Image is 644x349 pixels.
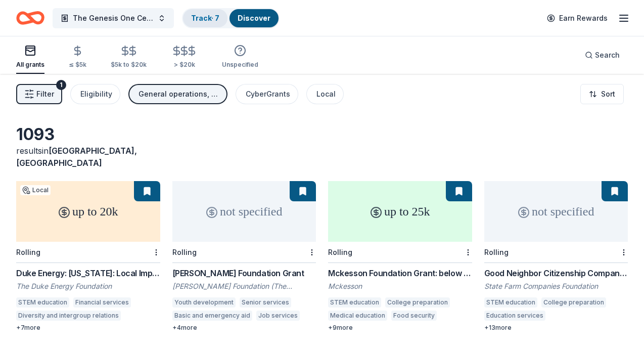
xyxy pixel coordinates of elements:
[69,41,86,74] button: ≤ $5k
[16,84,62,104] button: Filter1
[191,14,219,22] a: Track· 7
[36,88,54,100] span: Filter
[171,61,198,69] div: > $20k
[328,297,381,308] div: STEM education
[246,88,290,100] div: CyberGrants
[306,84,344,104] button: Local
[328,267,472,279] div: Mckesson Foundation Grant: below $25,000
[73,297,131,308] div: Financial services
[69,61,86,69] div: ≤ $5k
[16,146,137,168] span: in
[484,248,509,256] div: Rolling
[316,88,336,100] div: Local
[222,40,258,74] button: Unspecified
[328,311,387,321] div: Medical education
[222,61,258,69] div: Unspecified
[484,281,628,291] div: State Farm Companies Foundation
[172,311,252,321] div: Basic and emergency aid
[328,281,472,291] div: Mckesson
[172,324,316,332] div: + 4 more
[73,12,154,24] span: The Genesis One Center Launch
[256,311,300,321] div: Job services
[172,181,316,242] div: not specified
[595,49,620,61] span: Search
[16,145,160,169] div: results
[16,281,160,291] div: The Duke Energy Foundation
[484,311,545,321] div: Education services
[80,88,112,100] div: Eligibility
[541,9,614,27] a: Earn Rewards
[484,297,537,308] div: STEM education
[20,185,51,195] div: Local
[53,8,174,28] button: The Genesis One Center Launch
[328,181,472,332] a: up to 25kRollingMckesson Foundation Grant: below $25,000MckessonSTEM educationCollege preparation...
[172,297,236,308] div: Youth development
[139,88,219,100] div: General operations, Projects & programming, Capital, Education, Training and capacity building
[128,84,227,104] button: General operations, Projects & programming, Capital, Education, Training and capacity building
[16,248,40,256] div: Rolling
[16,311,121,321] div: Diversity and intergroup relations
[601,88,615,100] span: Sort
[172,248,197,256] div: Rolling
[484,181,628,332] a: not specifiedRollingGood Neighbor Citizenship Company GrantsState Farm Companies FoundationSTEM e...
[171,41,198,74] button: > $20k
[541,297,606,308] div: College preparation
[236,84,298,104] button: CyberGrants
[111,41,147,74] button: $5k to $20k
[391,311,437,321] div: Food security
[328,248,352,256] div: Rolling
[182,8,280,28] button: Track· 7Discover
[580,84,624,104] button: Sort
[16,124,160,145] div: 1093
[16,40,44,74] button: All grants
[484,181,628,242] div: not specified
[111,61,147,69] div: $5k to $20k
[16,6,44,30] a: Home
[16,181,160,242] div: up to 20k
[16,61,44,69] div: All grants
[172,181,316,332] a: not specifiedRolling[PERSON_NAME] Foundation Grant[PERSON_NAME] Foundation (The [PERSON_NAME] Fou...
[16,181,160,332] a: up to 20kLocalRollingDuke Energy: [US_STATE]: Local Impact GrantsThe Duke Energy FoundationSTEM e...
[328,181,472,242] div: up to 25k
[385,297,450,308] div: College preparation
[240,297,291,308] div: Senior services
[484,267,628,279] div: Good Neighbor Citizenship Company Grants
[549,311,624,321] div: Disaster preparedness
[328,324,472,332] div: + 9 more
[56,80,66,90] div: 1
[172,267,316,279] div: [PERSON_NAME] Foundation Grant
[172,281,316,291] div: [PERSON_NAME] Foundation (The [PERSON_NAME] Foundation)
[484,324,628,332] div: + 13 more
[70,84,120,104] button: Eligibility
[16,267,160,279] div: Duke Energy: [US_STATE]: Local Impact Grants
[577,45,628,65] button: Search
[16,297,69,308] div: STEM education
[238,14,270,22] a: Discover
[16,324,160,332] div: + 7 more
[16,146,137,168] span: [GEOGRAPHIC_DATA], [GEOGRAPHIC_DATA]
